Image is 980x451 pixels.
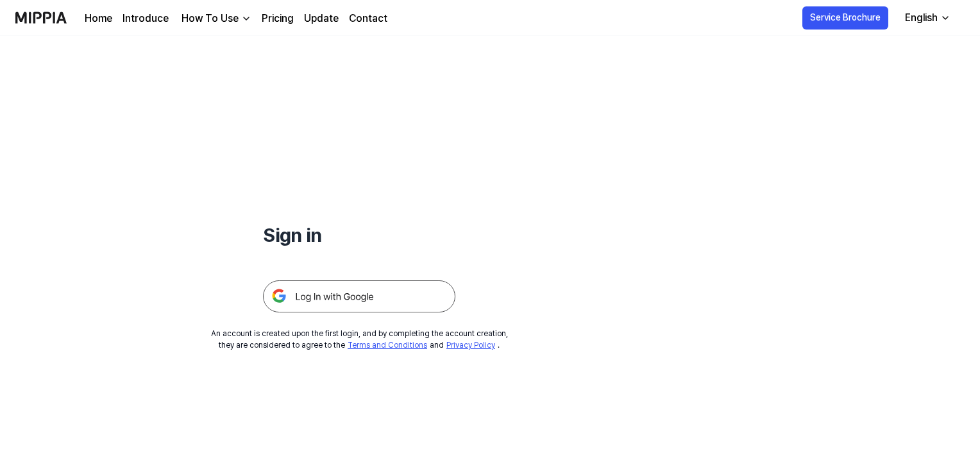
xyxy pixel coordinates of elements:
div: An account is created upon the first login, and by completing the account creation, they are cons... [211,328,508,351]
a: Pricing [262,11,294,26]
a: Privacy Policy [446,341,495,350]
a: Update [304,11,339,26]
div: How To Use [179,11,241,26]
img: down [241,13,251,24]
button: How To Use [179,11,251,26]
a: Introduce [122,11,169,26]
div: English [902,10,940,26]
button: English [895,5,958,31]
a: Home [85,11,112,26]
a: Contact [349,11,387,26]
a: Terms and Conditions [348,341,427,350]
h1: Sign in [263,221,455,250]
button: Service Brochure [802,6,888,30]
img: 구글 로그인 버튼 [263,280,455,312]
